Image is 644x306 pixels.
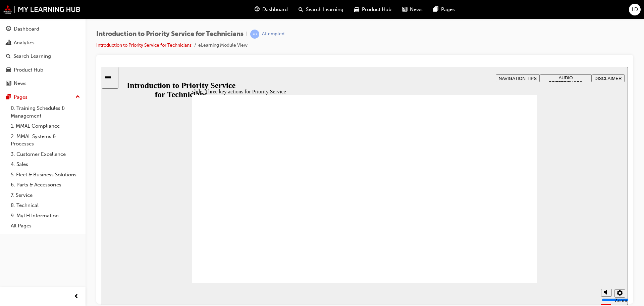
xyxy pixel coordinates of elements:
[14,80,26,87] div: News
[3,23,83,35] a: Dashboard
[513,231,526,249] label: Zoom to fit
[6,94,11,100] span: pages-icon
[96,42,192,48] a: Introduction to Priority Service for Technicians
[499,222,510,230] button: Mute (Ctrl+Alt+M)
[14,93,28,101] div: Pages
[3,91,83,103] button: Pages
[349,3,397,16] a: car-iconProduct Hub
[262,6,288,13] span: Dashboard
[8,121,83,131] a: 1. MMAL Compliance
[14,25,39,33] div: Dashboard
[8,221,83,231] a: All Pages
[3,5,80,14] img: mmal
[3,77,83,90] a: News
[299,5,303,14] span: search-icon
[8,190,83,201] a: 7. Service
[8,180,83,190] a: 6. Parts & Accessories
[6,67,11,73] span: car-icon
[493,9,520,14] span: DISCLAIMER
[6,81,11,87] span: news-icon
[255,5,260,14] span: guage-icon
[447,8,481,18] span: AUDIO PREFERENCES
[8,159,83,170] a: 4. Sales
[402,5,407,14] span: news-icon
[198,42,248,49] li: eLearning Module View
[513,222,524,231] button: Settings
[490,7,523,15] button: DISCLAIMER
[8,170,83,180] a: 5. Fleet & Business Solutions
[410,6,423,13] span: News
[246,30,248,38] span: |
[8,149,83,160] a: 3. Customer Excellence
[362,6,391,13] span: Product Hub
[354,5,359,14] span: car-icon
[74,293,79,301] span: prev-icon
[293,3,349,16] a: search-iconSearch Learning
[433,5,438,14] span: pages-icon
[3,37,83,49] a: Analytics
[6,53,11,59] span: search-icon
[397,3,428,16] a: news-iconNews
[500,230,543,236] input: volume
[13,52,51,60] div: Search Learning
[441,6,455,13] span: Pages
[14,66,43,74] div: Product Hub
[632,6,638,13] span: LD
[96,30,244,38] span: Introduction to Priority Service for Technicians
[629,4,641,15] button: LD
[75,93,80,101] span: up-icon
[250,30,259,39] span: learningRecordVerb_ATTEMPT-icon
[262,31,284,37] div: Attempted
[14,39,35,47] div: Analytics
[6,26,11,32] span: guage-icon
[6,40,11,46] span: chart-icon
[394,7,438,15] button: NAVIGATION TIPS
[428,3,460,16] a: pages-iconPages
[3,50,83,62] a: Search Learning
[397,9,435,14] span: NAVIGATION TIPS
[496,216,523,238] div: misc controls
[306,6,343,13] span: Search Learning
[438,7,490,15] button: AUDIO PREFERENCES
[8,131,83,149] a: 2. MMAL Systems & Processes
[3,64,83,76] a: Product Hub
[8,211,83,221] a: 9. MyLH Information
[8,103,83,121] a: 0. Training Schedules & Management
[8,200,83,211] a: 8. Technical
[249,3,293,16] a: guage-iconDashboard
[3,21,83,91] button: DashboardAnalyticsSearch LearningProduct HubNews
